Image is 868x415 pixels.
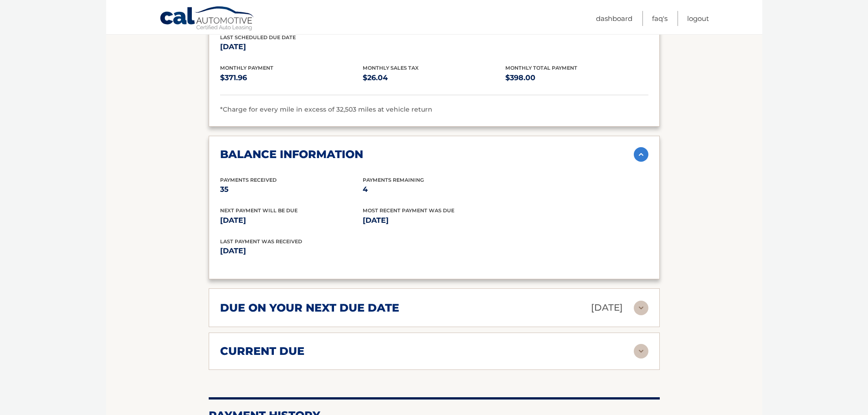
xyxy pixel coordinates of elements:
h2: due on your next due date [220,301,399,315]
img: accordion-rest.svg [634,344,648,359]
a: Logout [687,11,709,26]
img: accordion-rest.svg [634,301,648,315]
p: 4 [363,183,505,196]
h2: current due [220,344,304,358]
span: Monthly Sales Tax [363,65,419,71]
span: Last Payment was received [220,238,302,245]
span: Payments Remaining [363,177,424,183]
span: Monthly Payment [220,65,273,71]
p: $398.00 [505,72,648,84]
p: [DATE] [220,214,363,227]
p: [DATE] [591,300,623,316]
p: [DATE] [363,214,505,227]
p: $371.96 [220,72,363,84]
span: Payments Received [220,177,277,183]
p: [DATE] [220,41,363,53]
span: Monthly Total Payment [505,65,577,71]
a: FAQ's [652,11,668,26]
span: *Charge for every mile in excess of 32,503 miles at vehicle return [220,105,432,113]
p: $26.04 [363,72,505,84]
p: 35 [220,183,363,196]
span: Next Payment will be due [220,207,298,214]
h2: balance information [220,148,363,161]
a: Dashboard [596,11,632,26]
img: accordion-active.svg [634,147,648,162]
span: Last Scheduled Due Date [220,34,296,41]
p: [DATE] [220,245,434,257]
span: Most Recent Payment Was Due [363,207,454,214]
a: Cal Automotive [159,6,255,32]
